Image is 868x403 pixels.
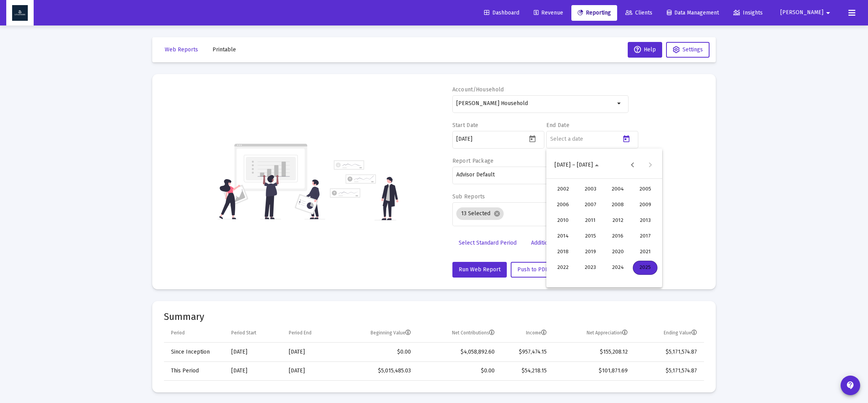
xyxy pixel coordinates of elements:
[551,245,575,259] div: 2018
[549,244,577,260] button: 2018
[604,260,632,276] button: 2024
[549,213,577,229] button: 2010
[604,213,632,229] button: 2012
[578,229,603,243] div: 2015
[632,197,659,213] button: 2009
[632,229,659,244] button: 2017
[605,245,630,259] div: 2020
[642,157,658,173] button: Next 24 years
[577,197,604,213] button: 2007
[578,182,603,196] div: 2003
[577,182,604,197] button: 2003
[577,229,604,244] button: 2015
[633,198,657,212] div: 2009
[549,260,577,276] button: 2022
[633,182,657,196] div: 2005
[577,260,604,276] button: 2023
[578,214,603,228] div: 2011
[605,214,630,228] div: 2012
[605,229,630,243] div: 2016
[604,182,632,197] button: 2004
[577,213,604,229] button: 2011
[578,261,603,275] div: 2023
[632,260,659,276] button: 2025
[555,162,593,168] span: [DATE] – [DATE]
[605,182,630,196] div: 2004
[551,182,575,196] div: 2002
[577,244,604,260] button: 2019
[551,198,575,212] div: 2006
[578,198,603,212] div: 2007
[548,157,605,173] button: Choose date
[551,261,575,275] div: 2022
[633,229,657,243] div: 2017
[605,198,630,212] div: 2008
[604,229,632,244] button: 2016
[625,157,640,173] button: Previous 24 years
[578,245,603,259] div: 2019
[604,244,632,260] button: 2020
[605,261,630,275] div: 2024
[633,245,657,259] div: 2021
[549,182,577,197] button: 2002
[551,229,575,243] div: 2014
[551,214,575,228] div: 2010
[633,214,657,228] div: 2013
[632,213,659,229] button: 2013
[632,182,659,197] button: 2005
[633,261,657,275] div: 2025
[549,229,577,244] button: 2014
[632,244,659,260] button: 2021
[604,197,632,213] button: 2008
[549,197,577,213] button: 2006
